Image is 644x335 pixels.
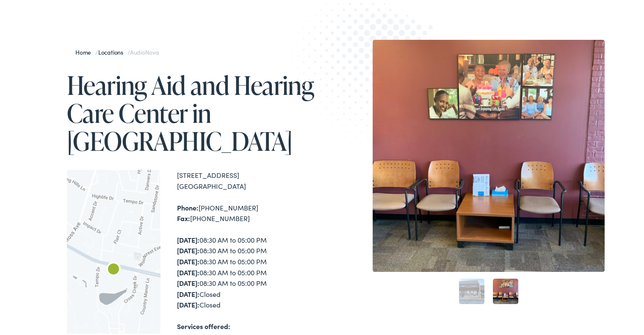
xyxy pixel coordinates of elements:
div: AudioNova [100,255,127,282]
div: [STREET_ADDRESS] [GEOGRAPHIC_DATA] [177,168,325,190]
strong: Phone: [177,201,199,210]
strong: [DATE]: [177,255,199,264]
span: AudioNova [130,46,159,55]
div: [PHONE_NUMBER] [PHONE_NUMBER] [177,201,325,222]
strong: [DATE]: [177,266,199,275]
strong: [DATE]: [177,298,199,307]
div: 08:30 AM to 05:00 PM 08:30 AM to 05:00 PM 08:30 AM to 05:00 PM 08:30 AM to 05:00 PM 08:30 AM to 0... [177,233,325,309]
a: 2 [493,277,518,302]
strong: [DATE]: [177,233,199,243]
strong: Fax: [177,212,190,221]
span: / / [75,46,159,55]
a: 1 [459,277,484,302]
strong: [DATE]: [177,288,199,297]
strong: Services offered: [177,320,230,329]
h1: Hearing Aid and Hearing Care Center in [GEOGRAPHIC_DATA] [67,69,325,153]
strong: [DATE]: [177,244,199,253]
a: Locations [98,46,127,55]
a: Prev [352,154,360,169]
a: Home [75,46,95,55]
strong: [DATE]: [177,277,199,286]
